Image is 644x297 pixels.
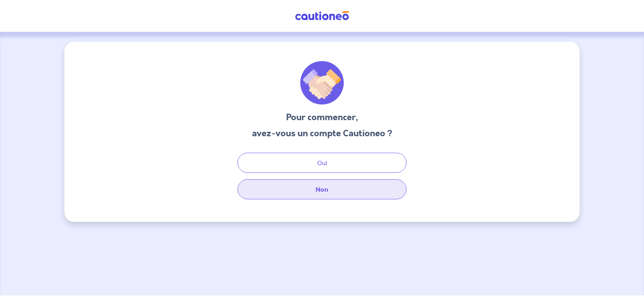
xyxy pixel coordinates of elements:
[237,179,407,199] button: Non
[252,127,392,140] h3: avez-vous un compte Cautioneo ?
[252,111,392,124] h3: Pour commencer,
[292,11,352,21] img: Cautioneo
[300,61,344,104] img: illu_welcome.svg
[237,153,407,173] button: Oui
